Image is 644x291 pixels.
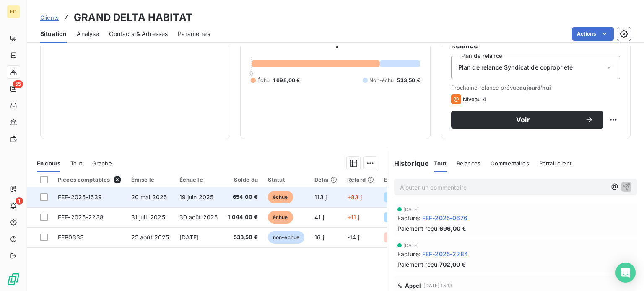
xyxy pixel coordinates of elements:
[403,207,419,212] span: [DATE]
[314,234,324,241] span: 16 j
[314,214,324,221] span: 41 j
[13,80,23,88] span: 55
[179,193,214,201] span: 19 juin 2025
[387,158,429,168] h6: Historique
[397,214,421,222] span: Facture :
[384,176,441,183] div: Entité de facturation
[397,260,438,269] span: Paiement reçu
[268,231,304,244] span: non-échue
[268,191,293,203] span: échue
[37,160,60,167] span: En cours
[519,84,551,91] span: aujourd’hui
[179,176,218,183] div: Échue le
[178,30,210,38] span: Paramètres
[40,30,67,38] span: Situation
[114,176,121,183] span: 3
[92,160,112,167] span: Graphe
[397,77,420,84] span: 533,50 €
[58,193,102,201] span: FEF-2025-1539
[439,260,466,269] span: 702,00 €
[7,5,20,18] div: EC
[58,214,104,221] span: FEF-2025-2238
[347,176,374,183] div: Retard
[58,176,121,183] div: Pièces comptables
[463,96,486,103] span: Niveau 4
[572,27,614,41] button: Actions
[179,234,199,241] span: [DATE]
[439,224,466,233] span: 696,00 €
[268,176,304,183] div: Statut
[40,13,59,22] a: Clients
[109,30,168,38] span: Contacts & Adresses
[179,214,218,221] span: 30 août 2025
[434,160,447,167] span: Tout
[58,234,84,241] span: FEP0333
[347,214,359,221] span: +11 j
[397,250,421,258] span: Facture :
[249,70,253,77] span: 0
[451,111,603,129] button: Voir
[273,77,300,84] span: 1 698,00 €
[491,160,529,167] span: Commentaires
[74,10,192,25] h3: GRAND DELTA HABITAT
[423,283,452,288] span: [DATE] 15:13
[397,224,438,233] span: Paiement reçu
[70,160,82,167] span: Tout
[228,233,258,242] span: 533,50 €
[615,263,636,283] div: Open Intercom Messenger
[457,160,480,167] span: Relances
[347,193,362,201] span: +83 j
[451,84,620,91] span: Prochaine relance prévue
[369,77,394,84] span: Non-échu
[40,14,59,21] span: Clients
[458,63,573,72] span: Plan de relance Syndicat de copropriété
[539,160,571,167] span: Portail client
[257,77,270,84] span: Échu
[422,250,468,258] span: FEF-2025-2284
[422,214,467,222] span: FEF-2025-0676
[314,193,327,201] span: 113 j
[131,214,165,221] span: 31 juil. 2025
[347,234,359,241] span: -14 j
[131,176,169,183] div: Émise le
[131,234,169,241] span: 25 août 2025
[16,197,23,205] span: 1
[228,213,258,221] span: 1 044,00 €
[77,30,99,38] span: Analyse
[314,176,337,183] div: Délai
[461,116,585,123] span: Voir
[403,243,419,248] span: [DATE]
[7,273,20,286] img: Logo LeanPay
[268,211,293,224] span: échue
[228,176,258,183] div: Solde dû
[228,193,258,201] span: 654,00 €
[131,193,167,201] span: 20 mai 2025
[405,282,421,289] span: Appel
